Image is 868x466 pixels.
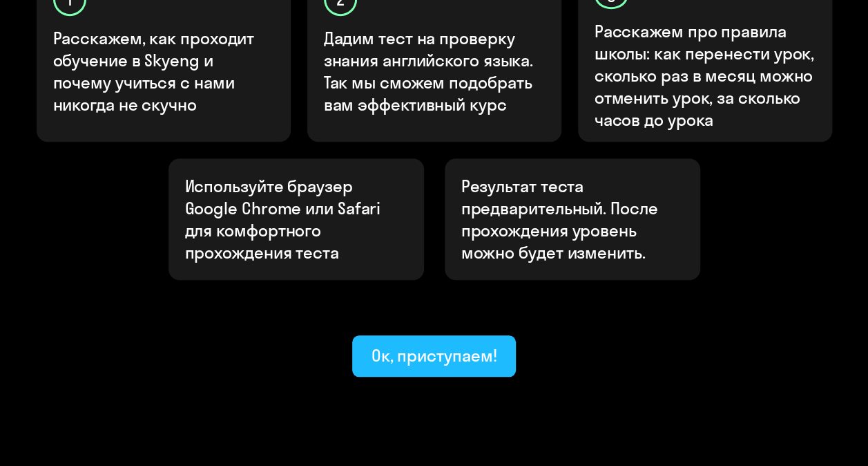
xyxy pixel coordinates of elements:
p: Результат теста предварительный. После прохождения уровень можно будет изменить. [461,175,684,263]
p: Расскажем, как проходит обучение в Skyeng и почему учиться с нами никогда не скучно [53,27,276,115]
p: Используйте браузер Google Chrome или Safari для комфортного прохождения теста [185,175,407,263]
p: Расскажем про правила школы: как перенести урок, сколько раз в месяц можно отменить урок, за скол... [595,20,817,131]
p: Дадим тест на проверку знания английского языка. Так мы сможем подобрать вам эффективный курс [324,27,546,115]
div: Ок, приступаем! [372,344,497,366]
button: Ок, приступаем! [352,335,517,377]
